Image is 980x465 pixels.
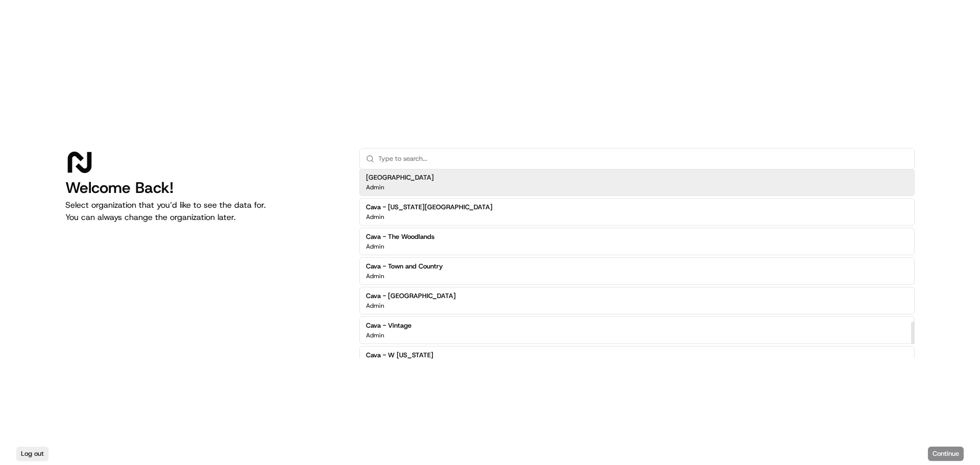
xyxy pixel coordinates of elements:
[366,291,456,301] h2: Cava - [GEOGRAPHIC_DATA]
[366,272,384,280] p: Admin
[366,213,384,221] p: Admin
[366,321,411,330] h2: Cava - Vintage
[366,173,434,182] h2: [GEOGRAPHIC_DATA]
[366,331,384,339] p: Admin
[366,232,434,241] h2: Cava - The Woodlands
[366,183,384,191] p: Admin
[366,302,384,310] p: Admin
[65,179,343,197] h1: Welcome Back!
[378,149,908,169] input: Type to search...
[366,242,384,251] p: Admin
[65,199,343,224] p: Select organization that you’d like to see the data for. You can always change the organization l...
[366,203,493,212] h2: Cava - [US_STATE][GEOGRAPHIC_DATA]
[16,447,48,461] button: Log out
[366,262,443,271] h2: Cava - Town and Country
[366,351,433,360] h2: Cava - W [US_STATE]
